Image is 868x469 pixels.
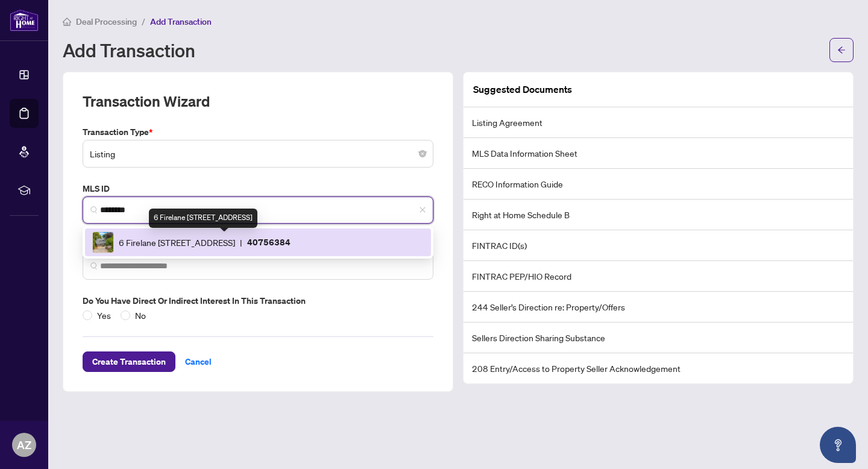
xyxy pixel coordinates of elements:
[464,200,853,230] li: Right at Home Schedule B
[820,427,856,463] button: Open asap
[464,107,853,138] li: Listing Agreement
[130,309,151,322] span: No
[464,261,853,292] li: FINTRAC PEP/HIO Record
[142,14,145,28] li: /
[90,142,426,165] span: Listing
[419,150,426,157] span: close-circle
[90,206,98,213] img: search_icon
[464,353,853,383] li: 208 Entry/Access to Property Seller Acknowledgement
[83,351,175,372] button: Create Transaction
[185,352,212,371] span: Cancel
[464,169,853,200] li: RECO Information Guide
[83,92,210,111] h2: Transaction Wizard
[17,436,31,453] span: AZ
[464,138,853,169] li: MLS Data Information Sheet
[83,125,433,139] label: Transaction Type
[83,182,433,195] label: MLS ID
[175,351,221,372] button: Cancel
[90,262,98,269] img: search_icon
[837,46,846,54] span: arrow-left
[63,17,71,26] span: home
[464,230,853,261] li: FINTRAC ID(s)
[150,16,212,27] span: Add Transaction
[92,352,166,371] span: Create Transaction
[464,292,853,323] li: 244 Seller’s Direction re: Property/Offers
[473,82,572,97] article: Suggested Documents
[464,323,853,353] li: Sellers Direction Sharing Substance
[119,236,235,249] span: 6 Firelane [STREET_ADDRESS]
[247,235,291,249] p: 40756384
[10,9,39,31] img: logo
[76,16,137,27] span: Deal Processing
[149,209,257,228] div: 6 Firelane [STREET_ADDRESS]
[419,206,426,213] span: close
[83,294,433,307] label: Do you have direct or indirect interest in this transaction
[240,236,242,249] span: |
[93,232,113,253] img: IMG-40756384_1.jpg
[92,309,116,322] span: Yes
[63,40,195,60] h1: Add Transaction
